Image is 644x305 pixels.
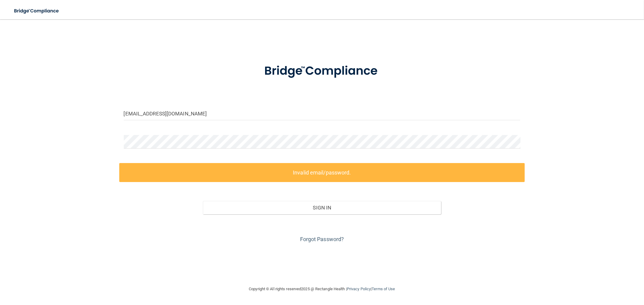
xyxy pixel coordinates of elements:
[512,138,520,145] keeper-lock: Open Keeper Popup
[372,287,395,291] a: Terms of Use
[119,163,525,182] label: Invalid email/password.
[252,55,392,87] img: bridge_compliance_login_screen.278c3ca4.svg
[9,5,65,17] img: bridge_compliance_login_screen.278c3ca4.svg
[300,236,344,242] a: Forgot Password?
[512,110,520,117] keeper-lock: Open Keeper Popup
[212,279,432,299] div: Copyright © All rights reserved 2025 @ Rectangle Health | |
[347,287,371,291] a: Privacy Policy
[203,201,441,214] button: Sign In
[124,107,521,120] input: Email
